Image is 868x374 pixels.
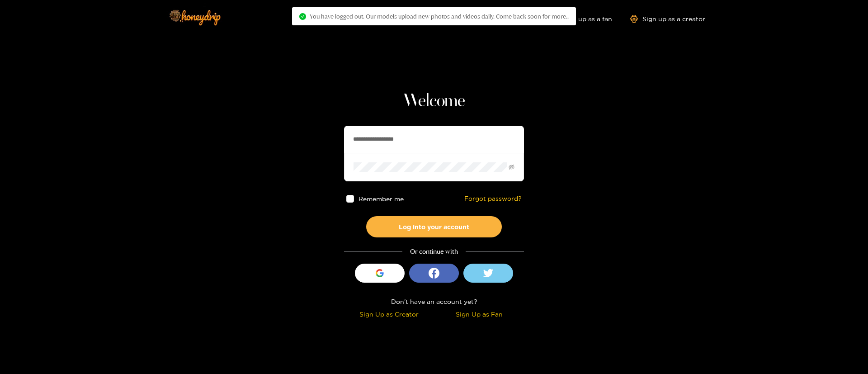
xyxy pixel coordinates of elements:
[509,164,514,170] span: eye-invisible
[310,13,569,20] span: You have logged out. Our models upload new photos and videos daily. Come back soon for more..
[630,15,705,23] a: Sign up as a creator
[344,296,524,307] div: Don't have an account yet?
[344,90,524,112] h1: Welcome
[550,15,612,23] a: Sign up as a fan
[366,216,502,237] button: Log into your account
[359,195,404,202] span: Remember me
[346,309,432,319] div: Sign Up as Creator
[436,309,522,319] div: Sign Up as Fan
[464,195,522,203] a: Forgot password?
[344,246,524,257] div: Or continue with
[299,13,306,20] span: check-circle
